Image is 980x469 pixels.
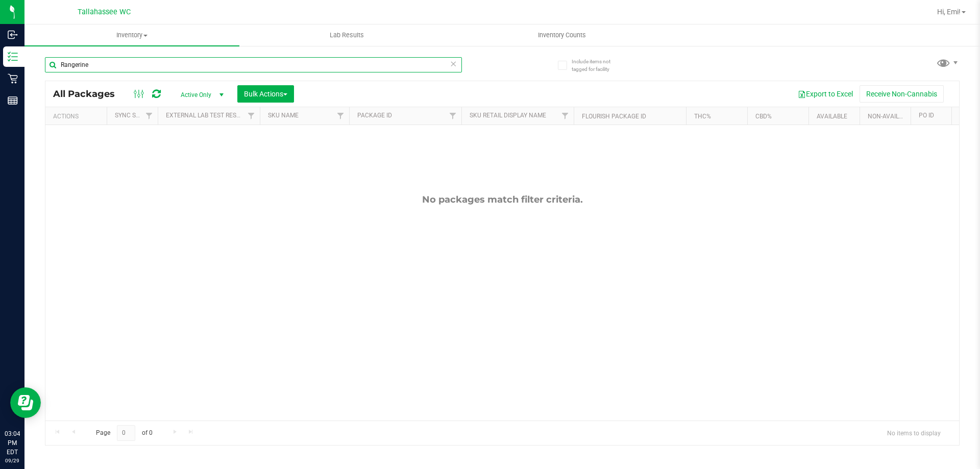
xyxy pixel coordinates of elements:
[45,194,959,205] div: No packages match filter criteria.
[53,113,103,120] div: Actions
[755,113,772,120] a: CBD%
[115,112,154,119] a: Sync Status
[87,425,161,441] span: Page of 0
[8,73,18,84] inline-svg: Retail
[8,95,18,106] inline-svg: Reports
[937,8,961,16] span: Hi, Emi!
[268,112,299,119] a: SKU Name
[244,90,287,98] span: Bulk Actions
[879,425,949,440] span: No items to display
[24,31,239,40] span: Inventory
[557,107,574,125] a: Filter
[817,113,847,120] a: Available
[10,387,41,418] iframe: Resource center
[791,85,860,103] button: Export to Excel
[78,8,131,16] span: Tallahassee WC
[470,112,546,119] a: Sku Retail Display Name
[332,107,349,125] a: Filter
[45,57,462,72] input: Search Package ID, Item Name, SKU, Lot or Part Number...
[5,457,20,464] p: 09/29
[239,24,454,46] a: Lab Results
[141,107,158,125] a: Filter
[243,107,260,125] a: Filter
[868,113,913,120] a: Non-Available
[24,24,239,46] a: Inventory
[53,88,125,100] span: All Packages
[8,52,18,62] inline-svg: Inventory
[237,85,294,103] button: Bulk Actions
[166,112,246,119] a: External Lab Test Result
[5,429,20,457] p: 03:04 PM EDT
[454,24,669,46] a: Inventory Counts
[860,85,944,103] button: Receive Non-Cannabis
[919,112,934,119] a: PO ID
[8,30,18,40] inline-svg: Inbound
[357,112,392,119] a: Package ID
[524,31,600,40] span: Inventory Counts
[572,58,623,73] span: Include items not tagged for facility
[445,107,461,125] a: Filter
[694,113,711,120] a: THC%
[316,31,378,40] span: Lab Results
[582,113,646,120] a: Flourish Package ID
[450,57,457,70] span: Clear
